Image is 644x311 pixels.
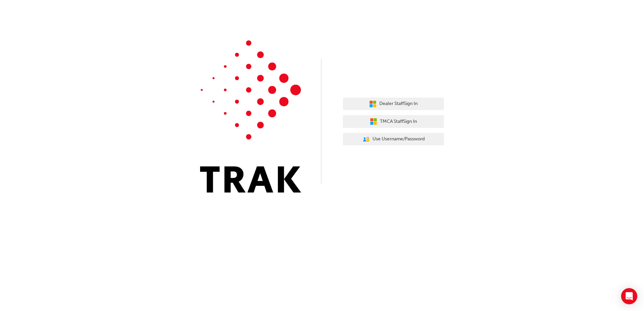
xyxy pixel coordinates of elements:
[621,288,637,304] div: Open Intercom Messenger
[373,135,425,143] span: Use Username/Password
[343,133,444,146] button: Use Username/Password
[343,115,444,128] button: TMCA StaffSign In
[379,100,418,108] span: Dealer Staff Sign In
[343,98,444,110] button: Dealer StaffSign In
[200,40,301,193] img: Trak
[380,118,417,126] span: TMCA Staff Sign In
